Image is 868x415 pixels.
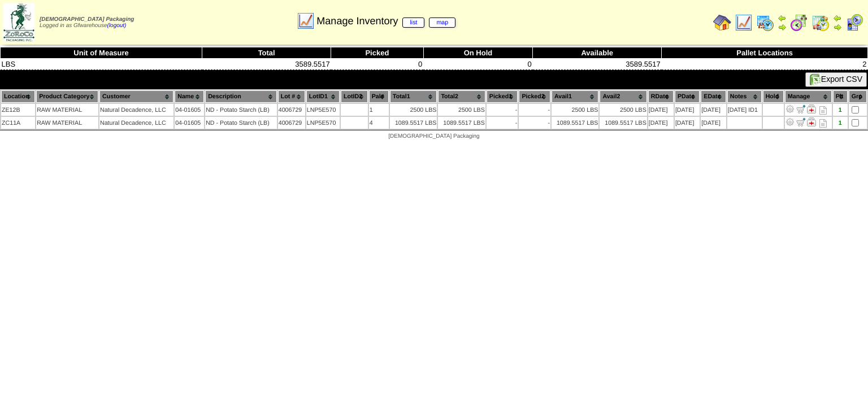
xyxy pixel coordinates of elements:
th: Pallet Locations [662,47,868,59]
img: calendarblend.gif [790,14,808,32]
td: - [487,104,518,116]
img: line_graph.gif [297,12,315,30]
th: Name [175,90,204,103]
th: Product Category [36,90,98,103]
th: Unit of Measure [1,47,202,59]
img: calendarprod.gif [756,14,774,32]
td: 4 [369,117,389,129]
td: 1089.5517 LBS [390,117,437,129]
img: Manage Hold [807,117,816,126]
img: Move [796,104,805,113]
img: zoroco-logo-small.webp [3,3,34,41]
img: excel.gif [810,74,821,85]
td: 2500 LBS [552,104,598,116]
td: LBS [1,59,202,70]
i: Note [819,106,827,115]
td: [DATE] [701,117,726,129]
th: Pal# [369,90,389,103]
td: - [487,117,518,129]
td: 1089.5517 LBS [600,117,646,129]
td: [DATE] ID1 [727,104,762,116]
td: LNP5E570 [306,117,340,129]
th: Lot # [278,90,305,103]
th: Grp [849,90,867,103]
td: ND - Potato Starch (LB) [205,117,277,129]
td: LNP5E570 [306,104,340,116]
td: 04-01605 [175,104,204,116]
td: RAW MATERIAL [36,104,98,116]
td: [DATE] [648,104,674,116]
th: Avail1 [552,90,598,103]
td: 4006729 [278,104,305,116]
th: PDate [675,90,700,103]
span: Logged in as Gfwarehouse [40,16,134,29]
a: (logout) [107,23,127,29]
th: LotID1 [306,90,340,103]
td: RAW MATERIAL [36,117,98,129]
td: ZC11A [1,117,35,129]
a: map [429,18,455,28]
span: [DEMOGRAPHIC_DATA] Packaging [388,133,479,139]
img: Adjust [785,104,795,113]
th: Description [205,90,277,103]
th: RDate [648,90,674,103]
th: Total2 [438,90,485,103]
td: 3589.5517 [202,59,331,70]
td: [DATE] [648,117,674,129]
td: [DATE] [675,117,700,129]
th: On Hold [423,47,533,59]
td: ZE12B [1,104,35,116]
span: Manage Inventory [316,15,455,27]
td: 2500 LBS [438,104,485,116]
th: Customer [99,90,173,103]
th: Picked1 [487,90,518,103]
td: 1 [369,104,389,116]
td: 0 [423,59,533,70]
img: calendarinout.gif [811,14,830,32]
th: Location [1,90,35,103]
img: arrowleft.gif [778,14,787,23]
td: - [519,104,550,116]
td: 2 [662,59,868,70]
div: 1 [834,107,847,113]
img: Move [796,117,805,126]
td: 04-01605 [175,117,204,129]
td: Natural Decadence, LLC [99,117,173,129]
th: Hold [763,90,784,103]
a: list [402,18,424,28]
th: Available [533,47,662,59]
th: EDate [701,90,726,103]
th: Plt [833,90,848,103]
img: Adjust [785,117,795,126]
td: 0 [331,59,423,70]
th: LotID2 [341,90,368,103]
img: arrowright.gif [778,23,787,32]
img: arrowright.gif [833,23,842,32]
img: calendarcustomer.gif [845,14,863,32]
img: arrowleft.gif [833,14,842,23]
td: - [519,117,550,129]
i: Note [819,119,827,128]
td: 2500 LBS [390,104,437,116]
th: Picked [331,47,423,59]
td: 1089.5517 LBS [552,117,598,129]
th: Total1 [390,90,437,103]
img: line_graph.gif [735,14,753,32]
img: home.gif [713,14,731,32]
td: Natural Decadence, LLC [99,104,173,116]
td: 2500 LBS [600,104,646,116]
th: Notes [727,90,762,103]
td: 1089.5517 LBS [438,117,485,129]
td: 4006729 [278,117,305,129]
span: [DEMOGRAPHIC_DATA] Packaging [40,16,134,23]
button: Export CSV [805,72,867,87]
th: Avail2 [600,90,646,103]
div: 1 [834,120,847,126]
th: Total [202,47,331,59]
img: Manage Hold [807,104,816,113]
th: Manage [785,90,832,103]
td: 3589.5517 [533,59,662,70]
td: ND - Potato Starch (LB) [205,104,277,116]
td: [DATE] [675,104,700,116]
td: [DATE] [701,104,726,116]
